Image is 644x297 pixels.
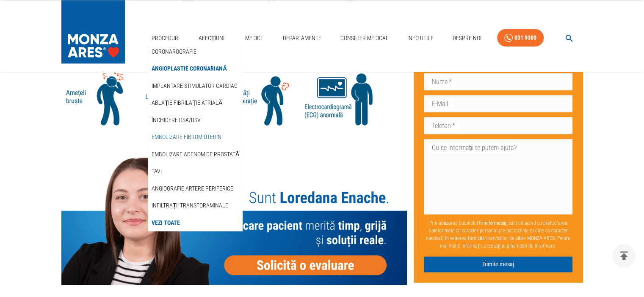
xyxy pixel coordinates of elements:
div: Coronarografie [148,43,243,60]
a: Info Utile [404,30,437,47]
a: 031 9300 [497,29,544,47]
button: delete [612,244,636,267]
a: Angiografie artere periferice [150,182,235,196]
b: Trimite mesaj [478,221,506,226]
div: 031 9300 [514,33,536,43]
p: Prin apăsarea butonului , sunt de acord cu prelucrarea datelor mele cu caracter personal (ce pot ... [424,216,573,253]
div: Embolizare fibrom uterin [148,128,243,146]
a: Despre Noi [449,30,485,47]
a: Închidere DSA/DSV [150,113,202,127]
div: Implantare stimulator cardiac [148,77,243,95]
div: Angioplastie coronariană [148,60,243,77]
a: Consilier Medical [337,30,392,47]
img: Ameteli bruste [61,64,141,131]
div: Vezi Toate [148,214,243,232]
a: Coronarografie [150,45,198,59]
img: Electrocardiograma [300,64,379,130]
a: Angioplastie coronariană [150,62,229,76]
a: Embolizare adenom de prostată [150,147,241,161]
div: Închidere DSA/DSV [148,112,243,129]
div: TAVI [148,163,243,180]
a: Infiltrații transforaminale [150,199,230,213]
a: Vezi Toate [150,216,182,230]
img: Lipotimii [141,64,220,130]
a: Medici [240,30,267,47]
nav: secondary mailbox folders [148,43,243,232]
a: Proceduri [148,30,183,47]
img: Respiratie greoaie [220,64,300,130]
button: Trimite mesaj [424,257,573,272]
a: TAVI [150,164,163,178]
div: Embolizare adenom de prostată [148,146,243,163]
a: Ablație fibrilație atrială [150,96,224,110]
a: Implantare stimulator cardiac [150,79,239,93]
div: Angiografie artere periferice [148,180,243,197]
a: Departamente [279,30,325,47]
div: Ablație fibrilație atrială [148,94,243,112]
img: null [61,147,407,284]
a: Afecțiuni [195,30,228,47]
a: Embolizare fibrom uterin [150,130,223,144]
div: Infiltrații transforaminale [148,197,243,214]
